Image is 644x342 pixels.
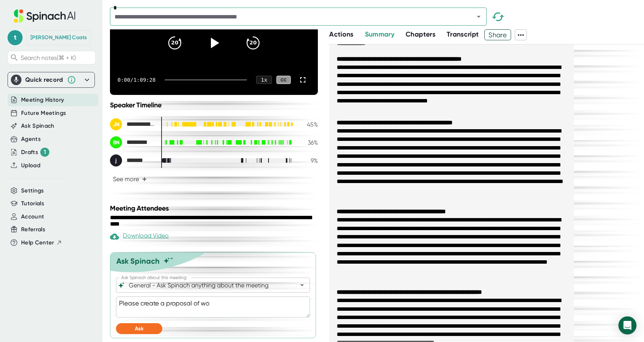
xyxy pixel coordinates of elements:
[116,323,162,334] button: Ask
[110,136,155,148] div: Bobby Nap
[110,173,150,186] button: See more+
[11,72,92,87] div: Quick record
[365,30,394,38] span: Summary
[21,96,64,104] button: Meeting History
[25,76,63,84] div: Quick record
[473,11,484,22] button: Open
[31,34,87,41] div: Teresa Coats
[299,139,318,146] div: 36 %
[21,109,66,118] button: Future Meetings
[21,199,44,208] button: Tutorials
[329,30,353,38] span: Actions
[110,154,122,166] div: j
[110,136,122,148] div: BN
[406,29,435,40] button: Chapters
[447,29,479,40] button: Transcript
[110,101,318,109] div: Speaker Timeline
[365,29,394,40] button: Summary
[118,77,156,83] div: 0:00 / 1:09:28
[8,30,23,45] span: t
[21,212,44,221] button: Account
[484,29,511,40] button: Share
[21,122,55,130] button: Ask Spinach
[406,30,435,38] span: Chapters
[110,118,122,130] div: JN
[110,232,169,241] div: Download Video
[142,176,147,182] span: +
[297,280,307,290] button: Open
[21,148,49,157] div: Drafts
[21,225,45,234] button: Referrals
[21,186,44,195] button: Settings
[135,325,143,332] span: Ask
[110,118,155,130] div: Justin - Co-Founder Neesh.Ai
[116,256,160,266] div: Ask Spinach
[127,280,285,290] input: What can we do to help?
[21,148,49,157] button: Drafts 1
[256,76,272,84] div: 1 x
[40,148,49,157] div: 1
[116,296,310,318] textarea: Please create a proposal of wo
[21,135,41,144] button: Agents
[21,54,76,61] span: Search notes (⌘ + K)
[21,238,54,247] span: Help Center
[299,121,318,128] div: 45 %
[21,238,62,247] button: Help Center
[110,204,320,212] div: Meeting Attendees
[329,29,353,40] button: Actions
[276,76,291,84] div: CC
[21,161,40,170] button: Upload
[299,157,318,164] div: 9 %
[447,30,479,38] span: Transcript
[618,316,636,334] div: Open Intercom Messenger
[485,28,511,41] span: Share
